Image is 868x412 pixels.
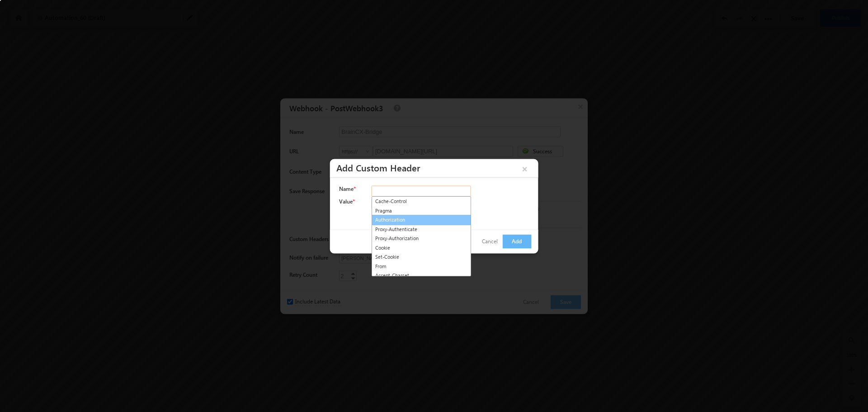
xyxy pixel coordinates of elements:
[372,252,471,262] a: Set-Cookie
[339,197,367,205] label: Value
[502,234,531,248] button: Add
[473,235,507,248] button: Cancel
[372,206,471,216] a: Pragma
[372,271,471,280] a: Accept-Charset
[518,159,532,178] button: ×
[372,262,471,271] a: From
[372,225,471,234] a: Proxy-Authenticate
[372,197,471,206] a: Cache-Control
[372,215,471,225] a: Authorization
[336,159,532,175] h3: Add Custom Header
[372,234,471,243] a: Proxy-Authorization
[339,184,367,193] label: Name
[372,243,471,253] a: Cookie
